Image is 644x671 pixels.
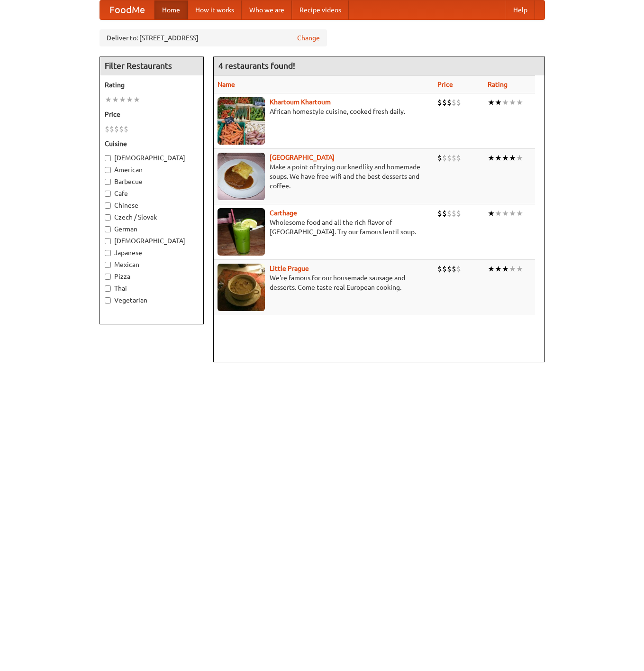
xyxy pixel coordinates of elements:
[218,81,235,88] a: Name
[112,94,119,105] li: ★
[218,218,430,237] p: Wholesome food and all the rich flavor of [GEOGRAPHIC_DATA]. Try our famous lentil soup.
[114,124,119,134] li: $
[105,250,111,256] input: Japanese
[105,212,199,222] label: Czech / Slovak
[218,107,430,116] p: African homestyle cuisine, cooked fresh daily.
[124,124,128,134] li: $
[509,264,516,274] li: ★
[105,285,111,292] input: Thai
[100,29,327,46] div: Deliver to: [STREET_ADDRESS]
[502,264,509,274] li: ★
[105,226,111,232] input: German
[506,0,535,19] a: Help
[452,153,456,163] li: $
[495,208,502,219] li: ★
[133,94,140,105] li: ★
[105,224,199,234] label: German
[100,0,154,19] a: FoodMe
[105,214,111,221] input: Czech / Slovak
[442,153,447,163] li: $
[105,139,199,148] h5: Cuisine
[105,191,111,197] input: Cafe
[447,153,452,163] li: $
[105,94,112,105] li: ★
[509,97,516,108] li: ★
[297,33,320,43] a: Change
[456,153,461,163] li: $
[218,264,265,311] img: littleprague.jpg
[516,208,523,219] li: ★
[105,177,199,186] label: Barbecue
[488,97,495,108] li: ★
[516,264,523,274] li: ★
[154,0,188,19] a: Home
[100,56,203,75] h4: Filter Restaurants
[270,154,335,161] a: [GEOGRAPHIC_DATA]
[488,153,495,163] li: ★
[495,97,502,108] li: ★
[218,208,265,256] img: carthage.jpg
[456,97,461,108] li: $
[119,124,124,134] li: $
[119,94,126,105] li: ★
[105,179,111,185] input: Barbecue
[452,264,456,274] li: $
[105,124,109,134] li: $
[447,97,452,108] li: $
[105,165,199,175] label: American
[105,297,111,303] input: Vegetarian
[126,94,133,105] li: ★
[105,236,199,246] label: [DEMOGRAPHIC_DATA]
[502,153,509,163] li: ★
[292,0,349,19] a: Recipe videos
[218,153,265,200] img: czechpoint.jpg
[105,155,111,161] input: [DEMOGRAPHIC_DATA]
[105,80,199,90] h5: Rating
[105,201,199,210] label: Chinese
[442,208,447,219] li: $
[437,264,442,274] li: $
[218,61,295,70] ng-pluralize: 4 restaurants found!
[502,208,509,219] li: ★
[105,262,111,268] input: Mexican
[495,264,502,274] li: ★
[105,272,199,281] label: Pizza
[109,124,114,134] li: $
[437,97,442,108] li: $
[105,202,111,209] input: Chinese
[488,208,495,219] li: ★
[456,264,461,274] li: $
[105,295,199,305] label: Vegetarian
[516,153,523,163] li: ★
[442,97,447,108] li: $
[105,284,199,293] label: Thai
[105,238,111,244] input: [DEMOGRAPHIC_DATA]
[105,274,111,280] input: Pizza
[516,97,523,108] li: ★
[509,153,516,163] li: ★
[242,0,292,19] a: Who we are
[447,208,452,219] li: $
[270,98,331,106] a: Khartoum Khartoum
[105,153,199,163] label: [DEMOGRAPHIC_DATA]
[105,189,199,198] label: Cafe
[442,264,447,274] li: $
[270,265,309,272] a: Little Prague
[437,81,453,88] a: Price
[105,260,199,269] label: Mexican
[218,273,430,292] p: We're famous for our housemade sausage and desserts. Come taste real European cooking.
[495,153,502,163] li: ★
[502,97,509,108] li: ★
[270,209,297,217] a: Carthage
[105,167,111,173] input: American
[456,208,461,219] li: $
[218,97,265,145] img: khartoum.jpg
[437,153,442,163] li: $
[509,208,516,219] li: ★
[105,248,199,257] label: Japanese
[452,208,456,219] li: $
